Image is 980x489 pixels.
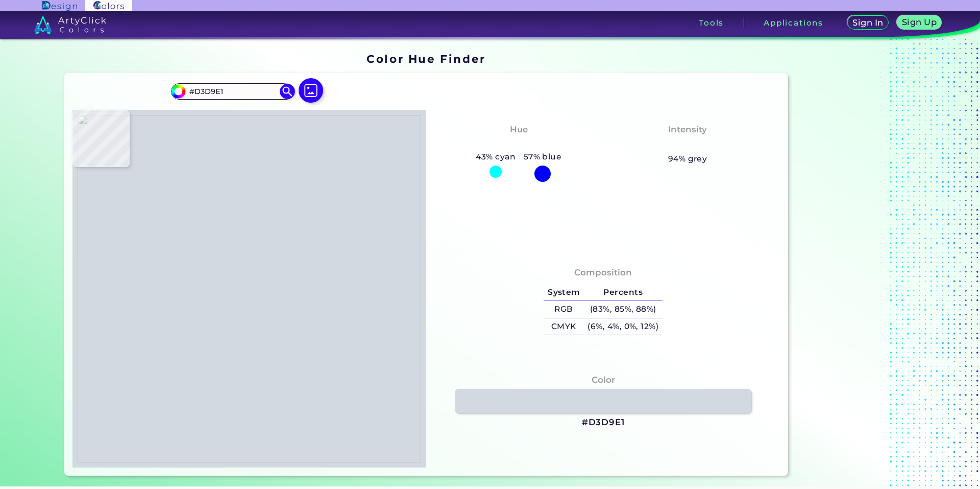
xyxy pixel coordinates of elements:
[668,152,707,166] h5: 94% grey
[472,150,520,164] h5: 43% cyan
[652,138,724,151] h3: Almost None
[544,301,583,318] h5: RGB
[366,51,485,66] h1: Color Hue Finder
[584,284,663,301] h5: Percents
[846,15,890,30] a: Sign In
[280,84,295,99] img: icon search
[699,19,724,27] h3: Tools
[544,284,583,301] h5: System
[901,18,938,27] h5: Sign Up
[896,15,943,30] a: Sign Up
[852,18,884,27] h5: Sign In
[764,19,823,27] h3: Applications
[510,122,528,137] h4: Hue
[42,1,77,11] img: ArtyClick Design logo
[592,372,615,387] h4: Color
[490,138,548,151] h3: Cyan-Blue
[668,122,707,137] h4: Intensity
[792,49,920,480] iframe: Advertisement
[574,265,632,280] h4: Composition
[185,84,280,98] input: type color..
[544,318,583,335] h5: CMYK
[582,416,625,429] h3: #D3D9E1
[78,115,421,463] img: 0caa70fc-77f0-4f6e-84fa-a2224197c99d
[299,78,323,103] img: icon picture
[34,15,106,34] img: logo_artyclick_colors_white.svg
[584,318,663,335] h5: (6%, 4%, 0%, 12%)
[584,301,663,318] h5: (83%, 85%, 88%)
[520,150,566,164] h5: 57% blue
